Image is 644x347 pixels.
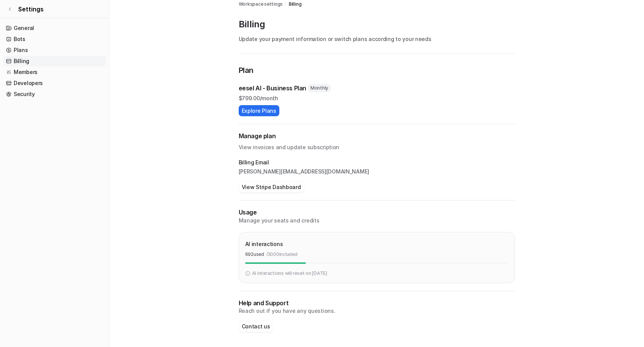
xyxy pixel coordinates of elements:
[3,67,106,77] a: Members
[239,159,515,166] p: Billing Email
[239,105,279,116] button: Explore Plans
[239,35,515,43] p: Update your payment information or switch plans according to your needs
[266,251,298,258] p: / 3000 included
[239,181,304,192] button: View Stripe Dashboard
[239,299,515,308] p: Help and Support
[239,65,515,77] p: Plan
[3,78,106,88] a: Developers
[245,240,283,248] p: AI interactions
[18,5,44,14] span: Settings
[3,56,106,66] a: Billing
[239,1,283,8] a: Workspace settings
[239,18,515,30] p: Billing
[239,307,515,315] p: Reach out if you have any questions.
[3,23,106,33] a: General
[239,140,515,151] p: View invoices and update subscription
[239,132,515,140] h2: Manage plan
[3,89,106,99] a: Security
[239,168,515,175] p: [PERSON_NAME][EMAIL_ADDRESS][DOMAIN_NAME]
[239,217,515,224] p: Manage your seats and credits
[285,1,287,8] span: /
[245,251,264,258] p: 692 used
[239,208,515,217] p: Usage
[308,84,331,92] span: Monthly
[289,1,301,8] a: Billing
[3,34,106,44] a: Bots
[239,321,273,332] button: Contact us
[239,94,515,102] p: $ 799.00/month
[252,270,327,277] p: AI interactions will reset on [DATE]
[239,84,306,93] p: eesel AI - Business Plan
[3,45,106,55] a: Plans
